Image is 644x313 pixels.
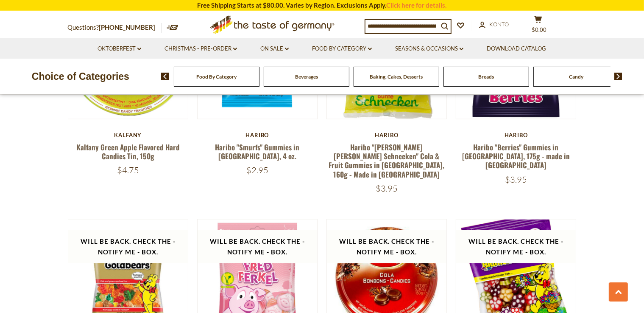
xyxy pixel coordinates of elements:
div: Haribo [456,132,577,138]
span: $3.95 [376,183,398,194]
a: Breads [478,73,494,80]
p: Questions? [68,22,162,33]
a: Food By Category [312,44,372,54]
a: [PHONE_NUMBER] [99,23,156,31]
a: Seasons & Occasions [395,44,463,54]
div: Haribo [197,132,318,138]
span: $4.75 [117,165,139,175]
img: previous arrow [161,73,169,80]
a: Baking, Cakes, Desserts [370,73,423,80]
div: Haribo [326,132,447,138]
a: Haribo "Smurfs" Gummies in [GEOGRAPHIC_DATA], 4 oz. [215,142,299,161]
div: Kalfany [68,132,189,138]
img: next arrow [614,73,622,80]
a: Christmas - PRE-ORDER [164,44,237,54]
span: $3.95 [505,174,527,185]
button: $0.00 [526,15,551,37]
a: Food By Category [196,73,237,80]
a: Konto [479,20,509,29]
a: On Sale [260,44,289,54]
span: $2.95 [246,165,268,175]
a: Kalfany Green Apple Flavored Hard Candies Tin, 150g [76,142,180,161]
a: Candy [569,73,583,80]
a: Haribo "Berries" Gummies in [GEOGRAPHIC_DATA], 175g - made in [GEOGRAPHIC_DATA] [462,142,570,171]
a: Beverages [295,73,318,80]
a: Haribo "[PERSON_NAME] [PERSON_NAME] Schnecken" Cola & Fruit Gummies in [GEOGRAPHIC_DATA], 160g - ... [329,142,445,180]
a: Download Catalog [487,44,546,54]
span: Konto [490,21,509,28]
a: Oktoberfest [98,44,141,54]
a: Click here for details. [387,1,447,9]
span: $0.00 [532,26,546,33]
